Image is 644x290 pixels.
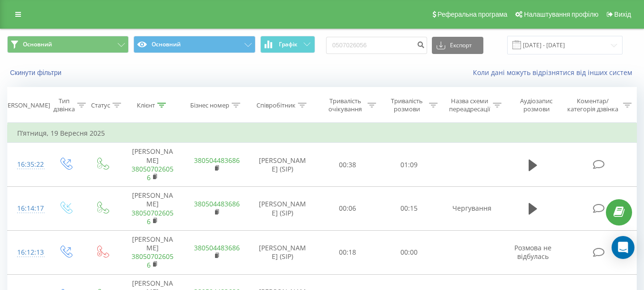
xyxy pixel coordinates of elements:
[514,243,552,261] span: Розмова не відбулась
[279,41,297,48] span: Графік
[378,143,440,187] td: 01:09
[512,97,561,113] div: Аудіозапис розмови
[17,243,37,262] div: 16:12:13
[7,36,129,53] button: Основний
[8,124,637,143] td: П’ятниця, 19 Вересня 2025
[326,97,365,113] div: Тривалість очікування
[17,155,37,174] div: 16:35:22
[317,143,378,187] td: 00:38
[449,97,491,113] div: Назва схеми переадресації
[440,187,504,231] td: Чергування
[194,243,240,252] a: 380504483686
[121,143,184,187] td: [PERSON_NAME]
[317,230,378,274] td: 00:18
[565,97,621,113] div: Коментар/категорія дзвінка
[378,230,440,274] td: 00:00
[438,11,508,18] span: Реферальна програма
[190,101,229,109] div: Бізнес номер
[132,252,174,269] a: 380507026056
[260,36,315,53] button: Графік
[2,101,50,109] div: [PERSON_NAME]
[473,68,637,77] a: Коли дані можуть відрізнятися вiд інших систем
[248,143,317,187] td: [PERSON_NAME] (SIP)
[53,97,75,113] div: Тип дзвінка
[326,37,427,54] input: Пошук за номером
[248,230,317,274] td: [PERSON_NAME] (SIP)
[7,68,66,77] button: Скинути фільтри
[194,199,240,208] a: 380504483686
[132,208,174,226] a: 380507026056
[524,11,598,18] span: Налаштування профілю
[612,236,634,259] div: Open Intercom Messenger
[248,187,317,231] td: [PERSON_NAME] (SIP)
[194,156,240,165] a: 380504483686
[91,101,110,109] div: Статус
[17,199,37,218] div: 16:14:17
[432,37,483,54] button: Експорт
[387,97,427,113] div: Тривалість розмови
[137,101,155,109] div: Клієнт
[132,164,174,182] a: 380507026056
[133,36,255,53] button: Основний
[121,187,184,231] td: [PERSON_NAME]
[317,187,378,231] td: 00:06
[23,41,52,48] span: Основний
[614,11,631,18] span: Вихід
[121,230,184,274] td: [PERSON_NAME]
[378,187,440,231] td: 00:15
[256,101,296,109] div: Співробітник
